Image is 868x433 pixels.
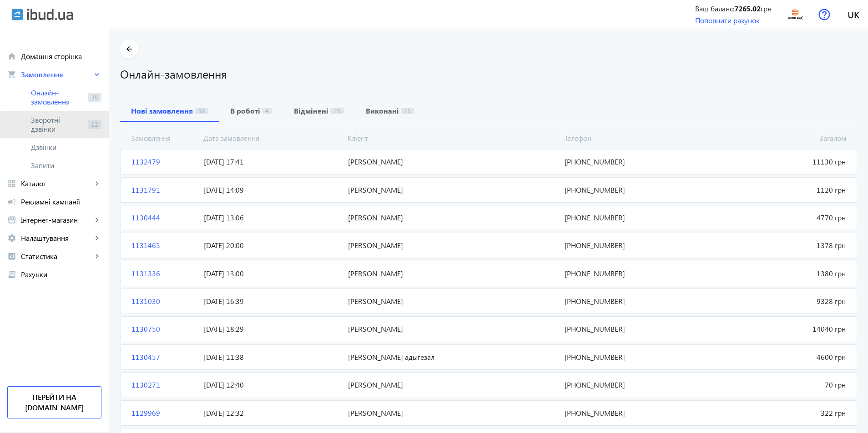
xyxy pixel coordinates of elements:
mat-icon: storefront [7,215,16,224]
h1: Онлайн-замовлення [120,66,857,82]
mat-icon: receipt_long [7,270,16,279]
span: 1129969 [128,408,200,418]
span: 1130750 [128,324,200,334]
span: 11130 грн [705,157,849,167]
span: Інтернет-магазин [21,215,92,224]
span: Зворотні дзвінки [31,115,84,134]
span: uk [848,9,859,20]
span: Телефон [561,133,706,143]
span: [DATE] 14:09 [200,185,344,195]
span: [PERSON_NAME] [344,296,561,306]
span: 38 [88,93,101,102]
span: Статистика [21,252,92,261]
span: [PHONE_NUMBER] [561,213,705,223]
span: [DATE] 20:00 [200,240,344,250]
img: 2811861bcb130bdfa47071056017340-128db68feb.png [785,4,806,25]
span: 12 [88,120,101,129]
span: 4600 грн [705,352,849,362]
span: [DATE] 17:41 [200,157,344,167]
span: Домашня сторінка [21,52,101,61]
span: 4770 грн [705,213,849,223]
mat-icon: keyboard_arrow_right [92,70,101,79]
span: Онлайн-замовлення [31,88,84,106]
span: [PERSON_NAME] [344,185,561,195]
span: 1132479 [128,157,200,167]
span: 1130271 [128,380,200,390]
mat-icon: settings [7,234,16,243]
span: [PERSON_NAME] [344,269,561,279]
span: 1131791 [128,185,200,195]
mat-icon: keyboard_arrow_right [92,234,101,243]
span: Рахунки [21,270,101,279]
span: 1130444 [128,213,200,223]
span: 14040 грн [705,324,849,334]
span: [DATE] 16:39 [200,296,344,306]
span: [DATE] 13:00 [200,269,344,279]
span: Загалом [705,133,850,143]
b: 7265.02 [734,4,761,13]
span: [PERSON_NAME] адыгезал [344,352,561,362]
span: [DATE] 11:38 [200,352,344,362]
mat-icon: analytics [7,252,16,261]
span: 1131465 [128,240,200,250]
span: [PERSON_NAME] [344,240,561,250]
mat-icon: campaign [7,197,16,206]
span: Запити [31,161,101,170]
span: Рекламні кампанії [21,197,101,206]
mat-icon: home [7,52,16,61]
span: [PHONE_NUMBER] [561,269,705,279]
img: ibud_text.svg [27,9,73,20]
span: [PHONE_NUMBER] [561,185,705,195]
span: [PHONE_NUMBER] [561,157,705,167]
b: В роботі [230,107,260,114]
span: [PERSON_NAME] [344,408,561,418]
mat-icon: keyboard_arrow_right [92,179,101,188]
span: 1120 грн [705,185,849,195]
span: [PHONE_NUMBER] [561,352,705,362]
b: Нові замовлення [131,107,193,114]
img: ibud.svg [11,9,23,20]
span: [DATE] 12:40 [200,380,344,390]
span: 70 грн [705,380,849,390]
b: Виконані [366,107,399,114]
span: 38 [195,108,208,114]
span: 1380 грн [705,269,849,279]
mat-icon: grid_view [7,179,16,188]
mat-icon: keyboard_arrow_right [92,252,101,261]
a: Поповнити рахунок [695,15,760,25]
mat-icon: shopping_cart [7,70,16,79]
span: 1378 грн [705,240,849,250]
mat-icon: arrow_back [124,44,135,55]
span: [PERSON_NAME] [344,213,561,223]
span: [PERSON_NAME] [344,380,561,390]
span: 9328 грн [705,296,849,306]
mat-icon: keyboard_arrow_right [92,215,101,224]
span: 322 грн [705,408,849,418]
span: Дзвінки [31,143,101,152]
span: Каталог [21,179,92,188]
a: Перейти на [DOMAIN_NAME] [7,386,101,418]
span: [PHONE_NUMBER] [561,380,705,390]
img: help.svg [818,9,830,20]
span: Кліент [344,133,560,143]
span: 4 [262,108,272,114]
span: [PHONE_NUMBER] [561,408,705,418]
span: [DATE] 13:06 [200,213,344,223]
span: [DATE] 18:29 [200,324,344,334]
span: 1130457 [128,352,200,362]
span: [PHONE_NUMBER] [561,296,705,306]
span: 1131336 [128,269,200,279]
b: Відмінені [294,107,328,114]
span: Дата замовлення [200,133,344,143]
span: [PHONE_NUMBER] [561,324,705,334]
span: [PERSON_NAME] [344,324,561,334]
span: Замовлення [21,70,92,79]
span: [DATE] 12:32 [200,408,344,418]
span: Замовлення [127,133,200,143]
span: 15 [401,108,414,114]
span: 25 [330,108,344,114]
span: Налаштування [21,234,92,243]
span: [PHONE_NUMBER] [561,240,705,250]
span: 1131030 [128,296,200,306]
div: Ваш баланс: грн [695,4,772,14]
